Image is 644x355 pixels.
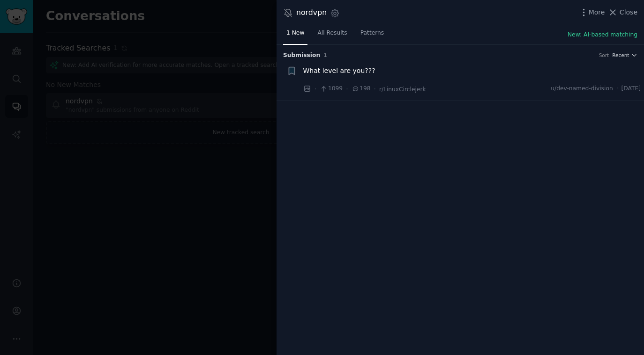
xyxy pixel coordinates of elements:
[283,26,307,45] a: 1 New
[612,52,637,58] button: Recent
[379,86,426,93] span: r/LinuxCirclejerk
[568,31,637,39] button: New: AI-based matching
[286,29,304,37] span: 1 New
[579,7,605,17] button: More
[314,26,350,45] a: All Results
[357,26,387,45] a: Patterns
[317,29,347,37] span: All Results
[551,85,613,93] span: u/dev-named-division
[599,52,609,58] div: Sort
[352,85,371,93] span: 198
[296,7,327,19] div: nordvpn
[323,52,327,58] span: 1
[346,84,348,94] span: ·
[589,7,605,17] span: More
[283,51,320,60] span: Submission
[622,85,641,93] span: [DATE]
[320,85,343,93] span: 1099
[374,84,375,94] span: ·
[616,85,618,93] span: ·
[360,29,384,37] span: Patterns
[620,7,637,17] span: Close
[303,66,375,76] a: What level are you???
[608,7,637,17] button: Close
[612,52,629,58] span: Recent
[315,84,316,94] span: ·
